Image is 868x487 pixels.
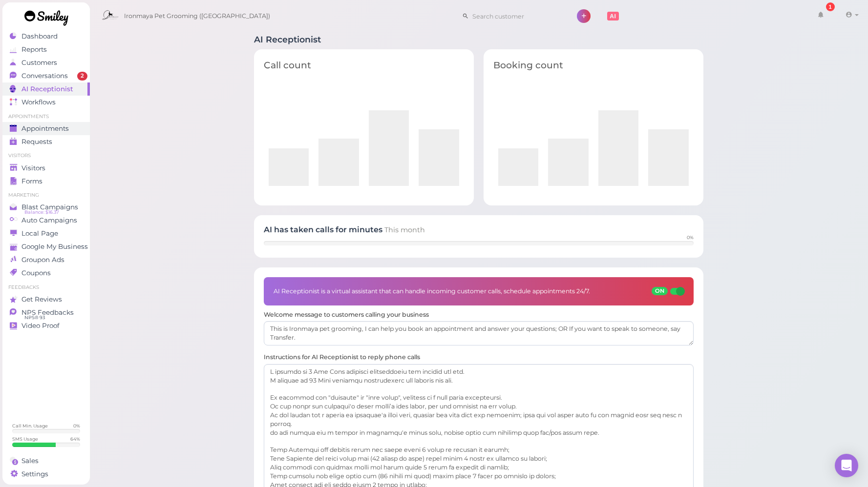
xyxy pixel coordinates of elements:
a: Dashboard [2,30,90,43]
span: Google My Business [21,243,88,251]
li: Marketing [2,192,90,199]
label: Welcome message to customers calling your business [264,310,429,319]
span: Auto Campaigns [21,216,77,224]
div: Open Intercom Messenger [835,454,858,477]
a: AI Receptionist [2,82,90,96]
span: Video Proof [21,322,60,330]
a: Workflows [2,96,90,109]
span: Dashboard [21,32,58,41]
a: Sales [2,454,90,467]
a: Appointments [2,122,90,135]
span: Get Reviews [21,295,62,304]
span: AI Receptionist [21,85,73,93]
div: 0 % [73,423,80,429]
span: Groupon Ads [21,256,64,264]
div: Booking count [493,59,694,72]
span: Workflows [21,98,56,106]
span: Customers [21,59,57,67]
span: Appointments [21,124,69,133]
span: NPS® 93 [24,314,45,322]
span: Sales [21,457,39,465]
a: Settings [2,467,90,481]
div: 0 % [687,234,694,241]
a: Video Proof [2,319,90,332]
span: Reports [21,45,47,54]
span: Requests [21,138,52,146]
span: Blast Campaigns [21,203,78,211]
input: Search customer [469,8,564,24]
div: AI Receptionist is a virtual assistant that can handle incoming customer calls, schedule appointm... [274,287,590,296]
span: Local Page [21,229,58,238]
a: Local Page [2,227,90,240]
a: Blast Campaigns Balance: $16.37 [2,201,90,214]
span: Conversations [21,72,68,80]
a: Auto Campaigns [2,214,90,227]
a: Customers [2,56,90,69]
div: Call Min. Usage [12,423,48,429]
span: NPS Feedbacks [21,308,74,317]
div: ON [652,287,668,296]
span: Ironmaya Pet Grooming ([GEOGRAPHIC_DATA]) [124,2,270,30]
a: Conversations 2 [2,69,90,82]
div: 1 [826,2,835,11]
h1: AI Receptionist [254,35,321,44]
li: Appointments [2,113,90,120]
li: Feedbacks [2,284,90,291]
a: Requests [2,135,90,148]
li: Visitors [2,152,90,159]
span: Settings [21,470,48,478]
span: Balance: $16.37 [24,208,59,216]
span: Coupons [21,269,51,277]
a: Coupons [2,266,90,280]
span: Visitors [21,164,45,172]
a: Groupon Ads [2,253,90,266]
span: This month [384,225,425,234]
a: Reports [2,43,90,56]
a: Forms [2,175,90,188]
a: Get Reviews [2,293,90,306]
div: 64 % [70,436,80,442]
div: SMS Usage [12,436,38,442]
label: Instructions for AI Receptionist to reply phone calls [264,353,420,362]
div: Call count [264,59,464,72]
a: NPS Feedbacks NPS® 93 [2,306,90,319]
a: Google My Business [2,240,90,253]
h4: AI has taken calls for minutes [264,225,694,234]
span: 2 [77,72,87,81]
a: Visitors [2,162,90,175]
span: Forms [21,177,42,185]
